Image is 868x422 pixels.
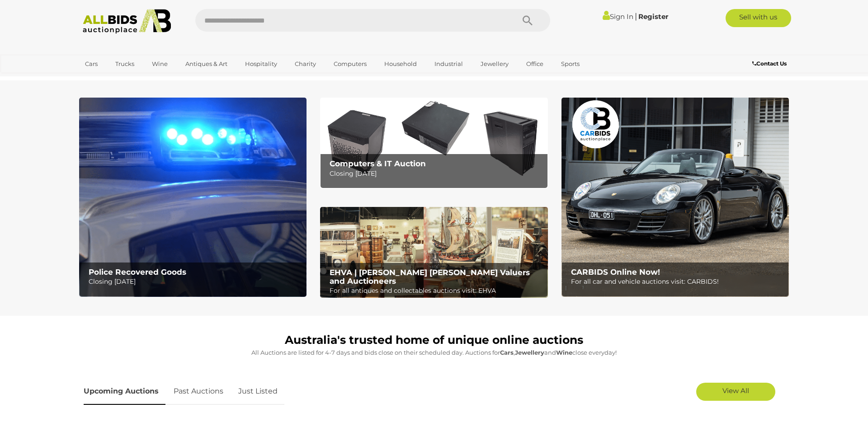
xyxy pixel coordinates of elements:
[475,56,514,71] a: Jewellery
[109,56,140,71] a: Trucks
[696,383,775,401] a: View All
[571,276,784,287] p: For all car and vehicle auctions visit: CARBIDS!
[571,267,660,277] b: CARBIDS Online Now!
[89,267,186,277] b: Police Recovered Goods
[79,71,155,86] a: [GEOGRAPHIC_DATA]
[429,56,469,71] a: Industrial
[330,285,542,296] p: For all antiques and collectables auctions visit: EHVA
[79,98,307,297] img: Police Recovered Goods
[289,56,322,71] a: Charity
[515,349,544,356] strong: Jewellery
[561,98,789,297] a: CARBIDS Online Now! CARBIDS Online Now! For all car and vehicle auctions visit: CARBIDS!
[555,56,585,71] a: Sports
[320,207,547,298] img: EHVA | Evans Hastings Valuers and Auctioneers
[84,347,784,358] p: All Auctions are listed for 4-7 days and bids close on their scheduled day. Auctions for , and cl...
[84,378,165,405] a: Upcoming Auctions
[320,98,547,188] a: Computers & IT Auction Computers & IT Auction Closing [DATE]
[638,12,668,21] a: Register
[520,56,549,71] a: Office
[378,56,423,71] a: Household
[635,11,637,21] span: |
[500,349,514,356] strong: Cars
[752,60,787,67] b: Contact Us
[79,56,104,71] a: Cars
[722,386,749,395] span: View All
[231,378,284,405] a: Just Listed
[561,98,789,297] img: CARBIDS Online Now!
[330,268,530,286] b: EHVA | [PERSON_NAME] [PERSON_NAME] Valuers and Auctioneers
[752,59,789,69] a: Contact Us
[84,334,784,347] h1: Australia's trusted home of unique online auctions
[320,98,547,188] img: Computers & IT Auction
[89,276,302,287] p: Closing [DATE]
[239,56,283,71] a: Hospitality
[320,207,547,298] a: EHVA | Evans Hastings Valuers and Auctioneers EHVA | [PERSON_NAME] [PERSON_NAME] Valuers and Auct...
[726,9,791,27] a: Sell with us
[167,378,230,405] a: Past Auctions
[78,9,176,34] img: Allbids.com.au
[603,12,633,21] a: Sign In
[330,168,542,179] p: Closing [DATE]
[556,349,572,356] strong: Wine
[146,56,174,71] a: Wine
[79,98,307,297] a: Police Recovered Goods Police Recovered Goods Closing [DATE]
[328,56,373,71] a: Computers
[505,9,550,32] button: Search
[179,56,233,71] a: Antiques & Art
[330,159,426,168] b: Computers & IT Auction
